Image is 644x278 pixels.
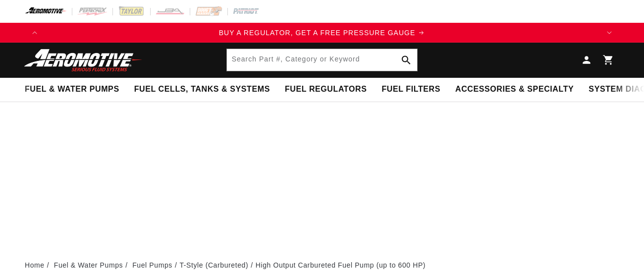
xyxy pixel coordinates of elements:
[25,23,45,43] button: Translation missing: en.sections.announcements.previous_announcement
[599,23,619,43] button: Translation missing: en.sections.announcements.next_announcement
[21,49,145,72] img: Aeromotive
[277,78,374,101] summary: Fuel Regulators
[395,49,417,71] button: Search Part #, Category or Keyword
[285,84,367,95] span: Fuel Regulators
[17,78,127,101] summary: Fuel & Water Pumps
[45,27,599,38] div: 1 of 4
[45,27,599,38] a: BUY A REGULATOR, GET A FREE PRESSURE GAUGE
[256,260,426,271] li: High Output Carbureted Fuel Pump (up to 600 HP)
[134,84,270,95] span: Fuel Cells, Tanks & Systems
[25,260,45,271] a: Home
[25,84,119,95] span: Fuel & Water Pumps
[227,49,418,71] input: Search Part #, Category or Keyword
[25,260,619,271] nav: breadcrumbs
[374,78,448,101] summary: Fuel Filters
[179,260,255,271] li: T-Style (Carbureted)
[219,29,416,37] span: BUY A REGULATOR, GET A FREE PRESSURE GAUGE
[455,84,574,95] span: Accessories & Specialty
[45,27,599,38] div: Announcement
[132,260,172,271] a: Fuel Pumps
[54,260,123,271] a: Fuel & Water Pumps
[448,78,581,101] summary: Accessories & Specialty
[127,78,277,101] summary: Fuel Cells, Tanks & Systems
[381,84,440,95] span: Fuel Filters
